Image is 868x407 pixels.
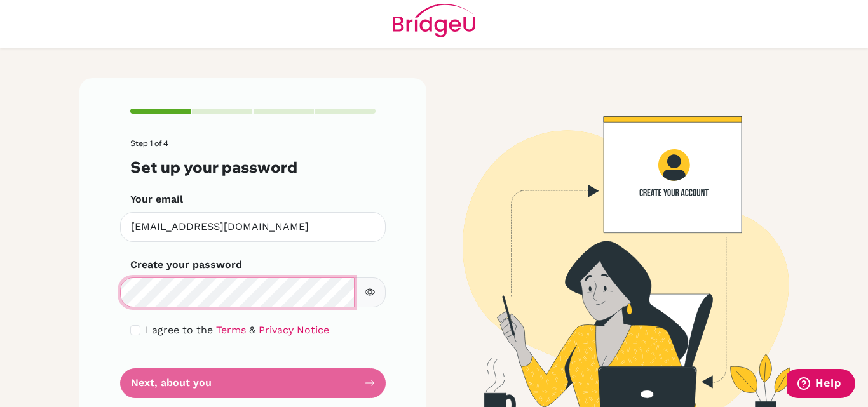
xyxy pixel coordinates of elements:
span: & [249,324,255,336]
span: I agree to the [146,324,213,336]
input: Insert your email* [120,212,386,242]
a: Terms [216,324,246,336]
iframe: Opens a widget where you can find more information [787,369,855,401]
label: Your email [130,192,183,207]
label: Create your password [130,257,242,272]
h3: Set up your password [130,158,376,177]
span: Step 1 of 4 [130,138,168,148]
a: Privacy Notice [259,324,329,336]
